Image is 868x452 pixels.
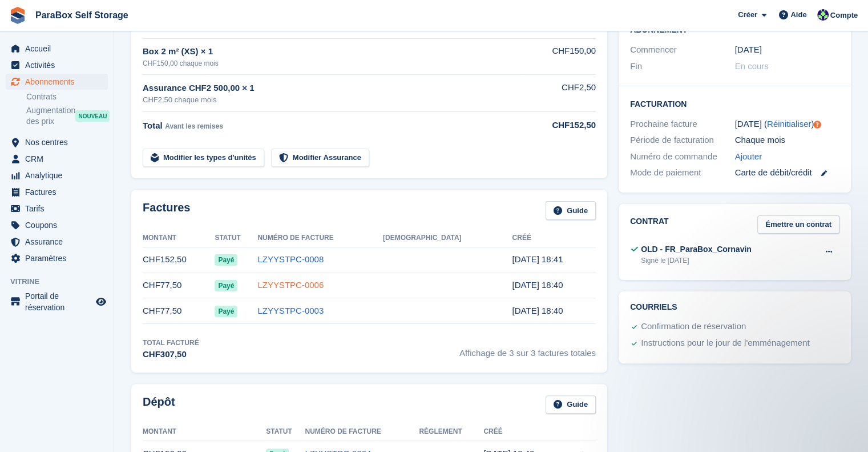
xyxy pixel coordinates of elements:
[641,337,810,350] div: Instructions pour le jour de l'emménagement
[630,134,735,147] div: Période de facturation
[25,250,94,266] span: Paramètres
[94,295,108,309] a: Boutique d'aperçu
[630,43,735,57] div: Commencer
[257,229,383,247] th: Numéro de facture
[25,290,94,313] span: Portail de réservation
[419,423,483,441] th: Règlement
[812,119,822,130] div: Tooltip anchor
[6,74,108,90] a: menu
[630,215,668,234] h2: Contrat
[522,75,596,112] td: CHF2,50
[6,201,108,217] a: menu
[26,91,108,102] a: Contrats
[271,149,369,167] a: Modifier Assurance
[6,134,108,150] a: menu
[165,122,223,130] span: Avant les remises
[512,280,563,290] time: 2025-08-25 16:40:57 UTC
[143,149,264,167] a: Modifier les types d'unités
[25,151,94,167] span: CRM
[512,254,563,264] time: 2025-09-25 16:41:39 UTC
[6,290,108,313] a: menu
[830,10,858,21] span: Compte
[735,61,769,71] span: En cours
[143,58,522,69] div: CHF150,00 chaque mois
[143,229,215,247] th: Montant
[383,229,512,247] th: [DEMOGRAPHIC_DATA]
[25,184,94,200] span: Factures
[6,250,108,266] a: menu
[630,98,839,109] h2: Facturation
[630,303,839,312] h2: Courriels
[143,201,190,220] h2: Factures
[735,118,840,131] div: [DATE] ( )
[767,119,812,129] a: Réinitialiser
[735,150,762,163] a: Ajouter
[630,150,735,163] div: Numéro de commande
[143,423,266,441] th: Montant
[143,94,522,106] div: CHF2,50 chaque mois
[6,217,108,233] a: menu
[522,38,596,74] td: CHF150,00
[143,338,199,348] div: Total facturé
[25,134,94,150] span: Nos centres
[641,243,752,255] div: OLD - FR_ParaBox_Cornavin
[738,9,757,21] span: Créer
[257,280,324,290] a: LZYYSTPC-0006
[6,57,108,73] a: menu
[546,201,596,220] a: Guide
[735,134,840,147] div: Chaque mois
[143,298,215,324] td: CHF77,50
[25,217,94,233] span: Coupons
[266,423,305,441] th: Statut
[817,9,829,21] img: Tess Bédat
[6,184,108,200] a: menu
[25,57,94,73] span: Activités
[10,276,114,287] span: Vitrine
[512,229,595,247] th: Créé
[641,320,746,334] div: Confirmation de réservation
[143,121,163,130] span: Total
[483,423,559,441] th: Créé
[25,41,94,57] span: Accueil
[257,306,324,315] a: LZYYSTPC-0003
[641,255,752,266] div: Signé le [DATE]
[25,201,94,217] span: Tarifs
[31,6,133,25] a: ParaBox Self Storage
[25,74,94,90] span: Abonnements
[9,7,26,24] img: stora-icon-8386f47178a22dfd0bd8f6a31ec36ba5ce8667c1dd55bd0f319d3a0aa187defe.svg
[546,395,596,414] a: Guide
[143,273,215,298] td: CHF77,50
[630,166,735,179] div: Mode de paiement
[630,118,735,131] div: Prochaine facture
[215,306,237,317] span: Payé
[6,41,108,57] a: menu
[26,105,75,127] span: Augmentation des prix
[512,306,563,315] time: 2025-07-25 16:40:45 UTC
[735,166,840,179] div: Carte de débit/crédit
[257,254,324,264] a: LZYYSTPC-0008
[630,60,735,73] div: Fin
[6,151,108,167] a: menu
[25,234,94,250] span: Assurance
[790,9,806,21] span: Aide
[143,45,522,58] div: Box 2 m² (XS) × 1
[75,110,110,122] div: NOUVEAU
[25,167,94,183] span: Analytique
[26,105,108,127] a: Augmentation des prix NOUVEAU
[757,215,839,234] a: Émettre un contrat
[6,167,108,183] a: menu
[143,247,215,273] td: CHF152,50
[522,119,596,132] div: CHF152,50
[143,348,199,361] div: CHF307,50
[143,82,522,95] div: Assurance CHF2 500,00 × 1
[215,280,237,291] span: Payé
[215,229,257,247] th: Statut
[215,254,237,266] span: Payé
[143,395,175,414] h2: Dépôt
[305,423,419,441] th: Numéro de facture
[459,338,596,361] span: Affichage de 3 sur 3 factures totales
[735,43,762,57] time: 2025-07-24 22:00:00 UTC
[6,234,108,250] a: menu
